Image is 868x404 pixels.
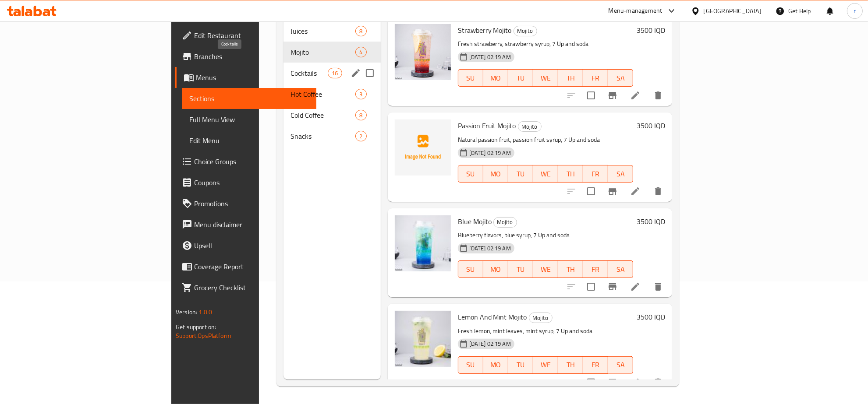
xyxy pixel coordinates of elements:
[328,68,342,78] div: items
[630,281,641,292] a: Edit menu item
[648,372,669,393] button: delete
[194,30,309,41] span: Edit Restaurant
[458,326,633,337] p: Fresh lemon, mint leaves, mint syrup, 7 Up and soda
[182,130,316,151] a: Edit Menu
[602,276,623,297] button: Branch-specific-item
[602,181,623,202] button: Branch-specific-item
[494,217,517,227] span: Mojito
[462,358,480,371] span: SU
[194,261,309,272] span: Coverage Report
[558,69,583,87] button: TH
[355,110,366,120] div: items
[583,69,608,87] button: FR
[283,17,381,150] nav: Menu sections
[189,114,309,125] span: Full Menu View
[356,132,366,141] span: 2
[462,263,480,276] span: SU
[194,51,309,62] span: Branches
[558,356,583,374] button: TH
[291,89,356,99] span: Hot Coffee
[558,165,583,183] button: TH
[637,215,665,228] h6: 3500 IQD
[648,181,669,202] button: delete
[458,39,633,49] p: Fresh strawberry, strawberry syrup, 7 Up and soda
[608,69,633,87] button: SA
[194,156,309,167] span: Choice Groups
[648,276,669,297] button: delete
[514,26,537,36] span: Mojito
[291,68,328,78] span: Cocktails
[291,47,356,57] span: Mojito
[558,260,583,278] button: TH
[175,25,316,46] a: Edit Restaurant
[458,356,483,374] button: SU
[194,240,309,251] span: Upsell
[466,149,514,157] span: [DATE] 02:19 AM
[291,26,356,36] span: Juices
[508,69,533,87] button: TU
[395,215,451,271] img: Blue Mojito
[283,105,381,126] div: Cold Coffee8
[356,48,366,56] span: 4
[612,358,630,371] span: SA
[529,313,552,323] span: Mojito
[395,119,451,176] img: Passion Fruit Mojito
[196,72,309,83] span: Menus
[291,131,356,141] span: Snacks
[612,263,630,276] span: SA
[630,186,641,197] a: Edit menu item
[602,372,623,393] button: Branch-specific-item
[612,168,630,180] span: SA
[537,263,555,276] span: WE
[176,330,231,341] a: Support.OpsPlatform
[483,165,508,183] button: MO
[630,377,641,388] a: Edit menu item
[356,90,366,98] span: 3
[508,165,533,183] button: TU
[356,27,366,35] span: 8
[466,340,514,348] span: [DATE] 02:19 AM
[349,67,362,80] button: edit
[175,193,316,214] a: Promotions
[356,111,366,119] span: 8
[175,277,316,298] a: Grocery Checklist
[175,172,316,193] a: Coupons
[194,198,309,209] span: Promotions
[182,88,316,109] a: Sections
[194,177,309,188] span: Coupons
[328,69,341,77] span: 16
[462,168,480,180] span: SU
[533,69,558,87] button: WE
[582,182,600,200] span: Select to update
[458,215,492,228] span: Blue Mojito
[537,168,555,180] span: WE
[355,47,366,57] div: items
[602,85,623,106] button: Branch-specific-item
[587,263,605,276] span: FR
[291,110,356,120] span: Cold Coffee
[176,321,216,333] span: Get support on:
[587,72,605,84] span: FR
[458,230,633,241] p: Blueberry flavors, blue syrup, 7 Up and soda
[648,85,669,106] button: delete
[189,135,309,146] span: Edit Menu
[630,90,641,101] a: Edit menu item
[283,63,381,84] div: Cocktails16edit
[483,356,508,374] button: MO
[562,358,580,371] span: TH
[512,358,530,371] span: TU
[175,235,316,256] a: Upsell
[189,93,309,104] span: Sections
[637,119,665,132] h6: 3500 IQD
[466,53,514,61] span: [DATE] 02:19 AM
[458,119,516,132] span: Passion Fruit Mojito
[182,109,316,130] a: Full Menu View
[508,356,533,374] button: TU
[562,72,580,84] span: TH
[458,310,527,323] span: Lemon And Mint Mojito
[458,260,483,278] button: SU
[175,151,316,172] a: Choice Groups
[587,358,605,371] span: FR
[637,24,665,36] h6: 3500 IQD
[533,260,558,278] button: WE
